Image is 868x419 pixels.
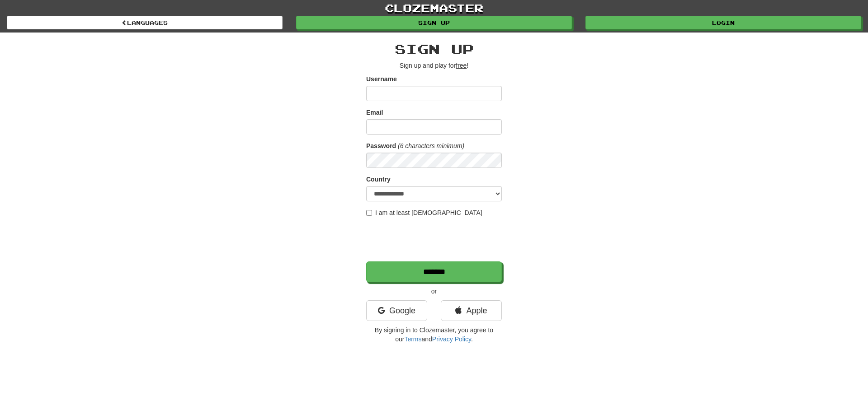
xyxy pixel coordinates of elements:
[366,300,427,321] a: Google
[366,287,502,296] p: or
[366,222,504,257] iframe: reCAPTCHA
[456,62,467,69] u: free
[441,300,502,321] a: Apple
[366,326,502,344] p: By signing in to Clozemaster, you agree to our and .
[366,210,372,216] input: I am at least [DEMOGRAPHIC_DATA]
[366,42,502,56] h2: Sign up
[366,74,397,84] label: Username
[366,61,502,70] p: Sign up and play for !
[404,335,421,343] a: Terms
[366,141,396,150] label: Password
[7,16,283,29] a: Languages
[585,16,861,29] a: Login
[366,208,482,217] label: I am at least [DEMOGRAPHIC_DATA]
[296,16,572,29] a: Sign up
[366,175,391,184] label: Country
[432,335,471,343] a: Privacy Policy
[366,108,383,117] label: Email
[398,142,464,149] em: (6 characters minimum)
